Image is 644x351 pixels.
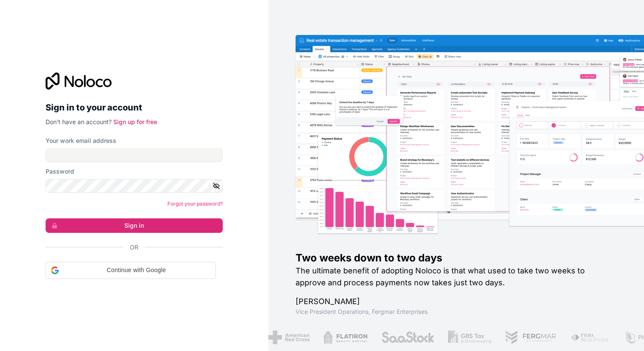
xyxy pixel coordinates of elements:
[323,331,368,344] img: /assets/flatiron-C8eUkumj.png
[46,136,116,145] label: Your work email address
[46,100,223,115] h2: Sign in to your account
[46,148,223,162] input: Email address
[570,331,610,344] img: /assets/fiera-fwj2N5v4.png
[296,296,617,307] h1: [PERSON_NAME]
[46,262,216,279] div: Continue with Google
[296,265,617,289] h2: The ultimate benefit of adopting Noloco is that what used to take two weeks to approve and proces...
[296,307,617,316] h1: Vice President Operations , Fergmar Enterprises
[268,331,309,344] img: /assets/american-red-cross-BAupjrZR.png
[448,331,492,344] img: /assets/gbstax-C-GtDUiK.png
[46,179,223,193] input: Password
[381,331,434,344] img: /assets/saastock-C6Zbiodz.png
[46,118,112,125] span: Don't have an account?
[296,251,617,265] h1: Two weeks down to two days
[130,243,138,252] span: Or
[167,200,223,207] a: Forgot your password?
[113,118,157,125] a: Sign up for free
[62,266,210,275] span: Continue with Google
[46,218,223,233] button: Sign in
[46,167,74,176] label: Password
[505,331,557,344] img: /assets/fergmar-CudnrXN5.png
